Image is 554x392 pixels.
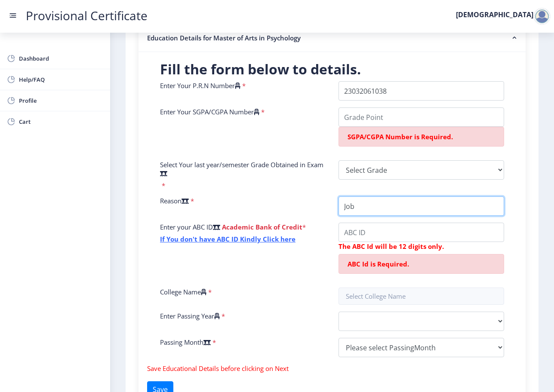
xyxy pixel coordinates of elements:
label: Enter Passing Year [160,312,220,320]
label: Select Your last year/semester Grade Obtained in Exam [160,160,326,178]
input: Reason [339,196,504,216]
span: SGPA/CGPA Number is Required. [348,132,453,141]
span: Dashboard [19,53,103,64]
b: Academic Bank of Credit [222,223,302,231]
label: Enter Your P.R.N Number [160,81,240,90]
label: [DEMOGRAPHIC_DATA] [456,11,533,18]
b: The ABC Id will be 12 digits only. [339,242,444,251]
label: Enter Your SGPA/CGPA Number [160,107,259,116]
label: College Name [160,288,206,296]
label: Reason [160,196,189,205]
span: Save Educational Details before clicking on Next [147,364,289,373]
h2: Fill the form below to details. [160,61,504,78]
a: If You don't have ABC ID Kindly Click here [160,235,295,243]
label: Passing Month [160,338,211,346]
label: Enter your ABC ID [160,223,220,231]
input: ABC ID [339,223,504,242]
span: Profile [19,95,103,106]
span: Cart [19,116,103,127]
input: Select College Name [339,288,504,305]
a: Provisional Certificate [17,11,156,20]
span: ABC Id is Required. [348,260,409,268]
span: Help/FAQ [19,74,103,85]
input: P.R.N Number [339,81,504,101]
input: Grade Point [339,107,504,127]
nb-accordion-item-header: Education Details for Master of Arts in Psychology [138,24,526,52]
